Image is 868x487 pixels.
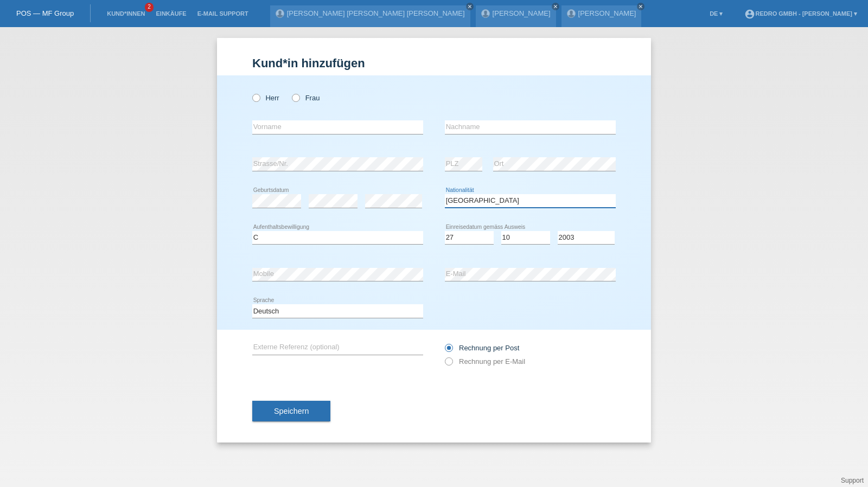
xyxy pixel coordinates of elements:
button: Speichern [252,401,330,421]
h1: Kund*in hinzufügen [252,56,616,70]
i: close [467,4,473,9]
input: Frau [292,94,299,101]
a: [PERSON_NAME] [PERSON_NAME] [PERSON_NAME] [287,9,465,17]
label: Herr [252,94,279,102]
i: account_circle [744,9,755,20]
label: Frau [292,94,320,102]
span: Speichern [274,407,309,415]
a: POS — MF Group [16,9,74,17]
a: close [466,3,474,10]
a: [PERSON_NAME] [578,9,636,17]
a: DE ▾ [704,10,728,17]
a: [PERSON_NAME] [493,9,551,17]
a: close [637,3,644,10]
a: Einkäufe [150,10,192,17]
i: close [638,4,643,9]
input: Rechnung per E-Mail [445,357,452,371]
label: Rechnung per Post [445,344,519,352]
input: Herr [252,94,259,101]
a: Kund*innen [101,10,150,17]
input: Rechnung per Post [445,344,452,357]
span: 2 [145,3,154,12]
label: Rechnung per E-Mail [445,357,525,366]
i: close [553,4,558,9]
a: E-Mail Support [192,10,254,17]
a: close [552,3,559,10]
a: Support [841,477,864,484]
a: account_circleRedro GmbH - [PERSON_NAME] ▾ [739,10,863,17]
